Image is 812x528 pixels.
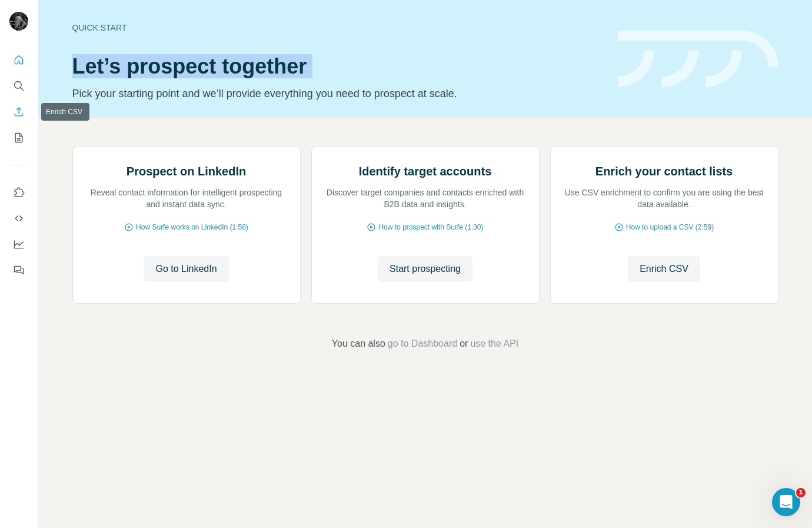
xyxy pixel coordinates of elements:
[796,488,806,497] span: 1
[155,262,217,276] span: Go to LinkedIn
[563,187,766,210] p: Use CSV enrichment to confirm you are using the best data available.
[9,75,28,97] button: Search
[324,187,527,210] p: Discover target companies and contacts enriched with B2B data and insights.
[72,22,604,34] div: Quick start
[470,337,518,351] button: use the API
[72,85,604,102] p: Pick your starting point and we’ll provide everything you need to prospect at scale.
[9,182,28,203] button: Use Surfe on LinkedIn
[9,49,28,71] button: Quick start
[359,163,492,180] h2: Identify target accounts
[9,12,28,31] img: Avatar
[378,256,472,282] button: Start prospecting
[388,337,457,351] button: go to Dashboard
[595,163,733,180] h2: Enrich your contact lists
[378,222,483,233] span: How to prospect with Surfe (1:30)
[85,187,288,210] p: Reveal contact information for intelligent prospecting and instant data sync.
[772,488,800,516] iframe: Intercom live chat
[136,222,248,233] span: How Surfe works on LinkedIn (1:58)
[628,256,700,282] button: Enrich CSV
[9,208,28,229] button: Use Surfe API
[640,262,688,276] span: Enrich CSV
[626,222,714,233] span: How to upload a CSV (2:59)
[127,163,246,180] h2: Prospect on LinkedIn
[460,337,468,351] span: or
[9,234,28,255] button: Dashboard
[144,256,228,282] button: Go to LinkedIn
[9,127,28,148] button: My lists
[9,260,28,281] button: Feedback
[72,55,604,78] h1: Let’s prospect together
[9,101,28,122] button: Enrich CSV
[332,337,385,351] span: You can also
[618,31,778,88] img: banner
[390,262,461,276] span: Start prospecting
